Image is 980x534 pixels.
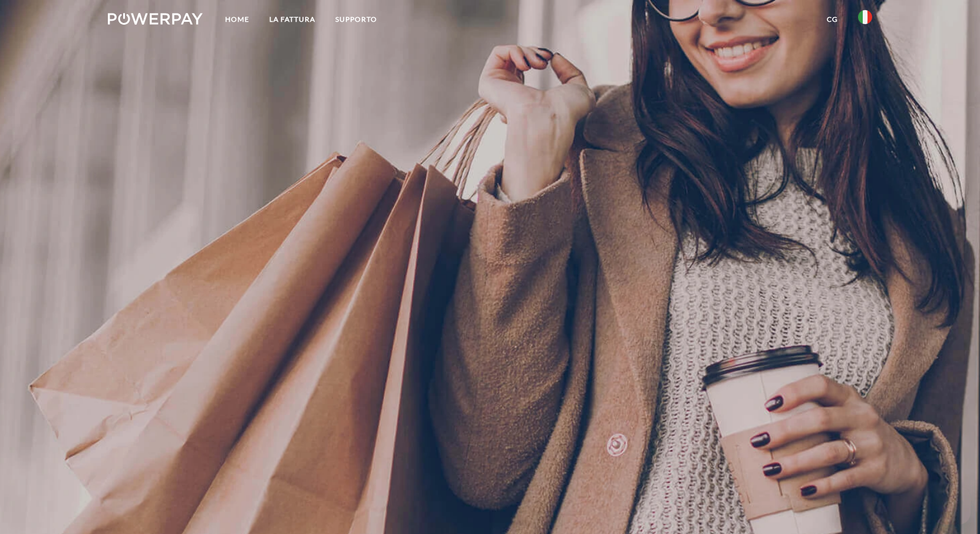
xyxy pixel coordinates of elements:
a: Home [215,9,259,30]
img: logo-powerpay-white.svg [108,13,203,25]
a: LA FATTURA [259,9,325,30]
img: it [858,10,872,24]
a: Supporto [325,9,387,30]
iframe: Pulsante per aprire la finestra di messaggistica [933,487,971,525]
a: CG [817,9,848,30]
